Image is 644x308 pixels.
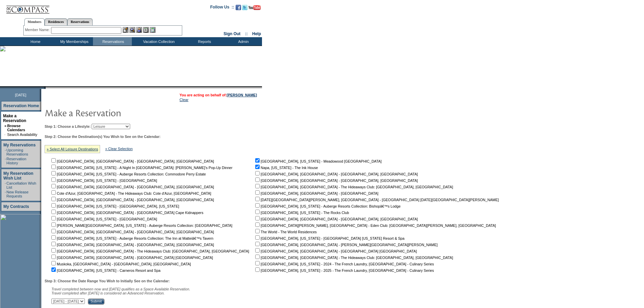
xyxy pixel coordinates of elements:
[15,37,54,46] td: Home
[254,262,434,266] nobr: [GEOGRAPHIC_DATA], [US_STATE] - 2024 - The French Laundry, [GEOGRAPHIC_DATA] - Culinary Series
[254,166,318,170] nobr: Napa, [US_STATE] - The Ink House
[47,147,98,151] a: » Select All Leisure Destinations
[180,93,257,97] span: You are acting on behalf of:
[223,31,240,36] a: Sign Out
[248,5,261,10] img: Subscribe to our YouTube Channel
[254,223,496,228] nobr: [GEOGRAPHIC_DATA][PERSON_NAME], [GEOGRAPHIC_DATA] - Eden Club: [GEOGRAPHIC_DATA][PERSON_NAME], [G...
[254,256,453,260] nobr: [GEOGRAPHIC_DATA], [GEOGRAPHIC_DATA] - The Hideaways Club: [GEOGRAPHIC_DATA], [GEOGRAPHIC_DATA]
[6,157,26,165] a: Reservation History
[254,211,349,215] nobr: [GEOGRAPHIC_DATA], [US_STATE] - The Rocks Club
[50,262,191,266] nobr: Muskoka, [GEOGRAPHIC_DATA] - [GEOGRAPHIC_DATA], [GEOGRAPHIC_DATA]
[50,243,214,247] nobr: [GEOGRAPHIC_DATA], [GEOGRAPHIC_DATA] - [GEOGRAPHIC_DATA], [GEOGRAPHIC_DATA]
[254,243,437,247] nobr: [GEOGRAPHIC_DATA], [GEOGRAPHIC_DATA] - [PERSON_NAME][GEOGRAPHIC_DATA][PERSON_NAME]
[93,37,132,46] td: Reservations
[45,135,161,139] b: Step 2: Choose the Destination(s) You Wish to See on the Calendar:
[210,4,234,12] td: Follow Us ::
[223,37,262,46] td: Admin
[4,133,6,137] td: ·
[252,31,261,36] a: Help
[5,157,6,165] td: ·
[50,256,213,260] nobr: [GEOGRAPHIC_DATA], [GEOGRAPHIC_DATA] - [GEOGRAPHIC_DATA] [GEOGRAPHIC_DATA]
[254,217,418,221] nobr: [GEOGRAPHIC_DATA], [GEOGRAPHIC_DATA] - [GEOGRAPHIC_DATA], [GEOGRAPHIC_DATA]
[6,190,28,198] a: New Release Requests
[45,18,67,25] a: Residences
[132,37,184,46] td: Vacation Collection
[50,204,179,208] nobr: [GEOGRAPHIC_DATA], [US_STATE] - [GEOGRAPHIC_DATA], [US_STATE]
[50,236,213,240] nobr: [GEOGRAPHIC_DATA], [US_STATE] - Auberge Resorts Collection: The Inn at Matteiâ€™s Tavern
[129,27,135,33] img: View
[25,27,51,33] div: Member Name:
[50,211,203,215] nobr: [GEOGRAPHIC_DATA], [GEOGRAPHIC_DATA] - [GEOGRAPHIC_DATA] Cape Kidnappers
[242,5,247,10] img: Follow us on Twitter
[143,27,149,33] img: Reservations
[245,31,248,36] span: ::
[24,18,45,26] a: Members
[150,27,156,33] img: b_calculator.gif
[7,124,25,132] a: Browse Calendars
[3,114,26,123] a: Make a Reservation
[123,27,128,33] img: b_edit.gif
[50,166,233,170] nobr: [GEOGRAPHIC_DATA], [US_STATE] - A Night In [GEOGRAPHIC_DATA]: [PERSON_NAME]'s Pop-Up Dinner
[254,179,418,183] nobr: [GEOGRAPHIC_DATA], [GEOGRAPHIC_DATA] - [GEOGRAPHIC_DATA], [GEOGRAPHIC_DATA]
[45,124,91,128] b: Step 1: Choose a Lifestyle:
[248,7,261,11] a: Subscribe to our YouTube Channel
[184,37,223,46] td: Reports
[3,103,39,108] a: Reservation Home
[50,230,214,234] nobr: [GEOGRAPHIC_DATA], [GEOGRAPHIC_DATA] - [GEOGRAPHIC_DATA], [GEOGRAPHIC_DATA]
[254,198,499,202] nobr: [DATE][GEOGRAPHIC_DATA][PERSON_NAME], [GEOGRAPHIC_DATA] - [GEOGRAPHIC_DATA] [DATE][GEOGRAPHIC_DAT...
[254,249,417,253] nobr: [GEOGRAPHIC_DATA], [GEOGRAPHIC_DATA] - [GEOGRAPHIC_DATA] [GEOGRAPHIC_DATA]
[242,7,247,11] a: Follow us on Twitter
[136,27,142,33] img: Impersonate
[6,148,28,156] a: Upcoming Reservations
[3,143,35,147] a: My Reservations
[5,148,6,156] td: ·
[3,204,29,209] a: My Contracts
[43,86,46,89] img: promoShadowLeftCorner.gif
[236,7,241,11] a: Become our fan on Facebook
[15,93,26,97] span: [DATE]
[50,268,161,273] nobr: [GEOGRAPHIC_DATA], [US_STATE] - Carneros Resort and Spa
[254,172,418,176] nobr: [GEOGRAPHIC_DATA], [GEOGRAPHIC_DATA] - [GEOGRAPHIC_DATA], [GEOGRAPHIC_DATA]
[45,279,170,283] b: Step 3: Choose the Date Range You Wish to Initially See on the Calendar:
[50,179,157,183] nobr: [GEOGRAPHIC_DATA], [US_STATE] - [GEOGRAPHIC_DATA]
[50,249,249,253] nobr: [GEOGRAPHIC_DATA], [GEOGRAPHIC_DATA] - The Hideaways Club: [GEOGRAPHIC_DATA], [GEOGRAPHIC_DATA]
[254,204,401,208] nobr: [GEOGRAPHIC_DATA], [US_STATE] - Auberge Resorts Collection: Bishopâ€™s Lodge
[7,133,37,137] a: Search Availability
[88,299,104,305] input: Submit
[254,185,453,189] nobr: [GEOGRAPHIC_DATA], [GEOGRAPHIC_DATA] - The Hideaways Club: [GEOGRAPHIC_DATA], [GEOGRAPHIC_DATA]
[254,191,378,195] nobr: [GEOGRAPHIC_DATA], [GEOGRAPHIC_DATA] - [GEOGRAPHIC_DATA]
[5,181,6,189] td: ·
[51,287,190,291] span: Travel completed between now and [DATE] qualifies as a Space Available Reservation.
[50,223,232,228] nobr: [PERSON_NAME][GEOGRAPHIC_DATA], [US_STATE] - Auberge Resorts Collection: [GEOGRAPHIC_DATA]
[3,171,33,181] a: My Reservation Wish List
[254,268,434,273] nobr: [GEOGRAPHIC_DATA], [US_STATE] - 2025 - The French Laundry, [GEOGRAPHIC_DATA] - Culinary Series
[4,124,6,128] b: »
[227,93,257,97] a: [PERSON_NAME]
[5,190,6,198] td: ·
[50,217,157,221] nobr: [GEOGRAPHIC_DATA], [US_STATE] - [GEOGRAPHIC_DATA]
[236,5,241,10] img: Become our fan on Facebook
[50,191,211,195] nobr: Cote d'Azur, [GEOGRAPHIC_DATA] - The Hideaways Club: Cote d'Azur, [GEOGRAPHIC_DATA]
[50,159,214,163] nobr: [GEOGRAPHIC_DATA], [GEOGRAPHIC_DATA] - [GEOGRAPHIC_DATA], [GEOGRAPHIC_DATA]
[254,230,317,234] nobr: The World - The World Residences
[50,185,214,189] nobr: [GEOGRAPHIC_DATA], [GEOGRAPHIC_DATA] - [GEOGRAPHIC_DATA], [GEOGRAPHIC_DATA]
[50,198,214,202] nobr: [GEOGRAPHIC_DATA], [GEOGRAPHIC_DATA] - [GEOGRAPHIC_DATA], [GEOGRAPHIC_DATA]
[6,181,36,189] a: Cancellation Wish List
[50,172,206,176] nobr: [GEOGRAPHIC_DATA], [US_STATE] - Auberge Resorts Collection: Commodore Perry Estate
[67,18,93,25] a: Reservations
[51,291,165,295] nobr: Travel completed after [DATE] is considered an Advanced Reservation.
[180,98,188,102] a: Clear
[254,159,382,163] nobr: [GEOGRAPHIC_DATA], [US_STATE] - Meadowood [GEOGRAPHIC_DATA]
[105,147,133,151] a: » Clear Selection
[46,86,46,89] img: blank.gif
[45,106,180,119] img: pgTtlMakeReservation.gif
[254,236,404,240] nobr: [GEOGRAPHIC_DATA], [US_STATE] - [GEOGRAPHIC_DATA] [US_STATE] Resort & Spa
[54,37,93,46] td: My Memberships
